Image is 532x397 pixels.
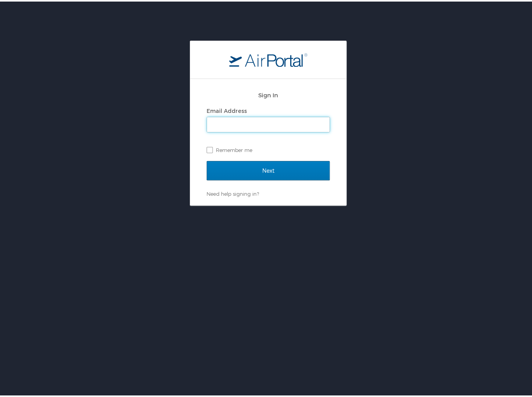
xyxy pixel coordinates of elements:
[207,106,247,113] label: Email Address
[207,159,330,179] input: Next
[207,189,259,195] a: Need help signing in?
[229,51,307,65] img: logo
[207,89,330,98] h2: Sign In
[207,143,330,154] label: Remember me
